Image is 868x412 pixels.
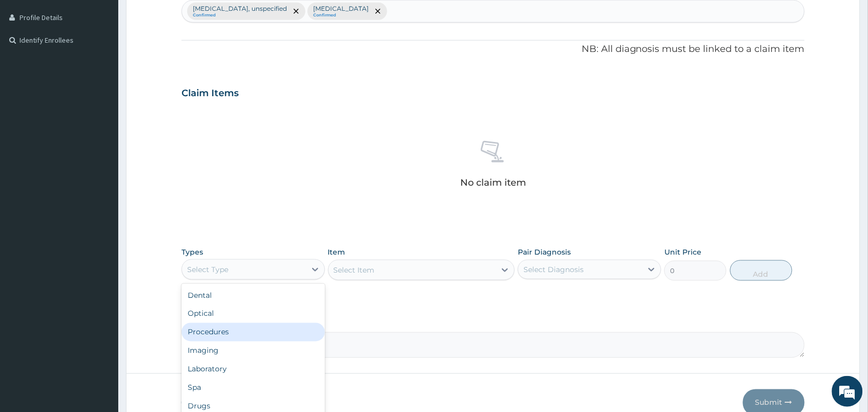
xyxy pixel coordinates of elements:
[182,43,805,56] p: NB: All diagnosis must be linked to a claim item
[182,360,325,379] div: Laboratory
[730,260,792,281] button: Add
[664,247,701,257] label: Unit Price
[187,264,228,275] div: Select Type
[182,88,239,99] h3: Claim Items
[460,177,526,188] p: No claim item
[182,248,203,257] label: Types
[182,318,805,327] label: Comment
[193,13,287,18] small: Confirmed
[60,130,142,234] span: We're online!
[182,304,325,323] div: Optical
[518,247,571,257] label: Pair Diagnosis
[523,264,584,275] div: Select Diagnosis
[193,5,287,13] p: [MEDICAL_DATA], unspecified
[292,7,301,16] span: remove selection option
[313,5,369,13] p: [MEDICAL_DATA]
[328,247,346,257] label: Item
[182,342,325,360] div: Imaging
[182,286,325,304] div: Dental
[182,323,325,342] div: Procedures
[19,51,42,77] img: d_794563401_company_1708531726252_794563401
[373,7,383,16] span: remove selection option
[313,13,369,18] small: Confirmed
[53,58,173,71] div: Chat with us now
[5,281,196,317] textarea: Type your message and hit 'Enter'
[182,379,325,397] div: Spa
[169,5,193,30] div: Minimize live chat window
